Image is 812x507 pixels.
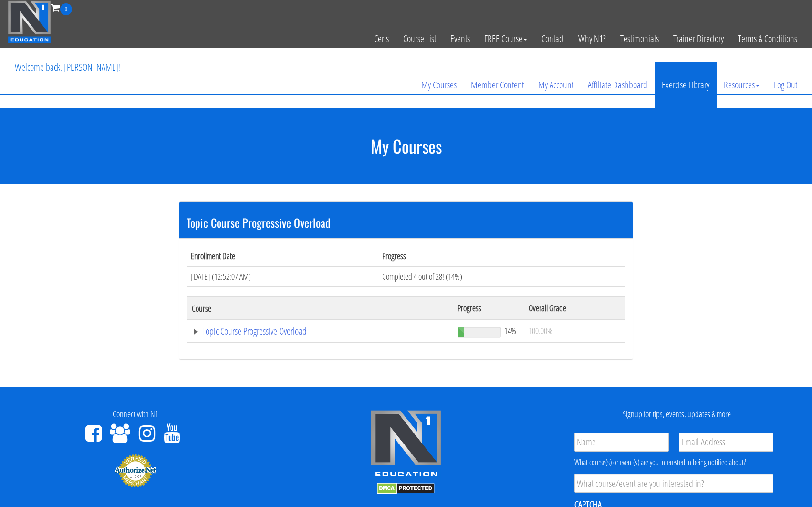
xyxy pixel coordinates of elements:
span: 0 [60,3,72,15]
p: Welcome back, [PERSON_NAME]! [8,48,128,86]
td: 100.00% [524,320,625,343]
td: [DATE] (12:52:07 AM) [187,266,378,287]
input: Name [574,433,669,452]
th: Course [187,297,453,320]
input: What course/event are you interested in? [574,474,773,493]
a: FREE Course [477,15,534,62]
a: Terms & Conditions [731,15,804,62]
span: 14% [504,326,516,336]
div: What course(s) or event(s) are you interested in being notified about? [574,456,773,468]
h4: Connect with N1 [7,410,263,419]
a: Trainer Directory [666,15,731,62]
a: My Account [531,62,581,108]
img: n1-education [8,0,51,43]
th: Progress [378,246,625,266]
a: My Courses [414,62,464,108]
img: DMCA.com Protection Status [377,483,435,494]
a: Affiliate Dashboard [581,62,655,108]
a: Events [443,15,477,62]
th: Progress [453,297,524,320]
td: Completed 4 out of 28! (14%) [378,266,625,287]
a: Exercise Library [655,62,717,108]
img: n1-edu-logo [370,410,442,480]
a: Topic Course Progressive Overload [192,327,448,336]
th: Enrollment Date [187,246,378,266]
a: Certs [367,15,396,62]
th: Overall Grade [524,297,625,320]
a: Member Content [464,62,531,108]
a: Testimonials [613,15,666,62]
h3: Topic Course Progressive Overload [187,216,625,229]
a: Resources [717,62,767,108]
img: Authorize.Net Merchant - Click to Verify [114,454,157,488]
a: Course List [396,15,443,62]
a: Why N1? [571,15,613,62]
a: Log Out [767,62,804,108]
a: 0 [51,1,72,14]
input: Email Address [679,433,773,452]
a: Contact [534,15,571,62]
h4: Signup for tips, events, updates & more [549,410,805,419]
